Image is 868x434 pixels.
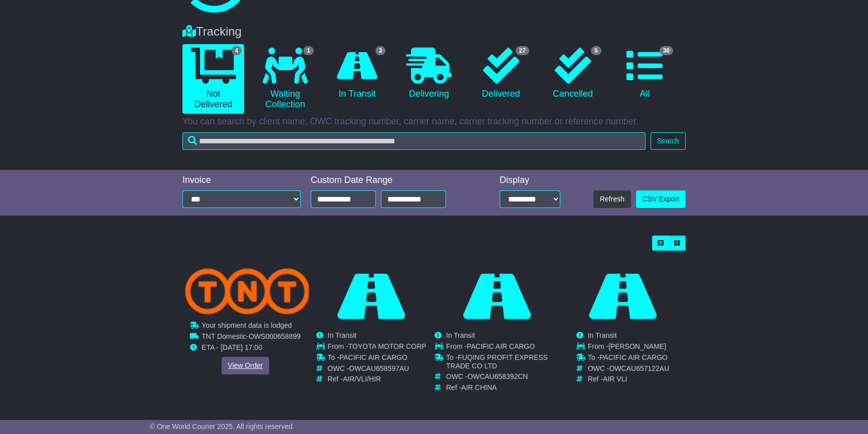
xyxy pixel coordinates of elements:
td: Ref - [588,375,670,383]
div: Custom Date Range [311,175,472,186]
a: CSV Export [636,190,686,208]
span: In Transit [588,331,617,339]
span: AIR/VLI/HIR [343,375,381,383]
span: 36 [660,46,673,55]
span: TNT Domestic [201,332,246,340]
td: To - [446,353,559,373]
div: Display [500,175,560,186]
p: You can search by client name, OWC tracking number, carrier name, carrier tracking number or refe... [182,116,686,127]
span: AIR VLI [603,375,627,383]
span: OWCAU658597AU [349,364,409,372]
span: PACIFIC AIR CARGO [599,353,668,361]
td: Ref - [328,375,426,383]
span: AIR CHINA [461,383,497,391]
a: 1 Waiting Collection [254,44,316,114]
span: 1 [303,46,314,55]
span: [PERSON_NAME] [608,342,666,350]
a: 5 Cancelled [542,44,603,103]
span: © One World Courier 2025. All rights reserved. [150,422,295,430]
span: OWS000658899 [249,332,301,340]
span: In Transit [328,331,357,339]
div: Invoice [182,175,301,186]
a: 27 Delivered [470,44,532,103]
td: To - [328,353,426,364]
span: PACIFIC AIR CARGO [467,342,535,350]
div: Tracking [177,25,691,39]
td: Ref - [446,383,559,392]
td: From - [446,342,559,353]
span: Your shipment data is lodged [201,321,292,329]
span: 3 [375,46,386,55]
span: 5 [591,46,601,55]
span: 27 [516,46,529,55]
td: - [201,332,300,343]
button: Search [650,132,686,150]
td: From - [328,342,426,353]
td: To - [588,353,670,364]
span: PACIFIC AIR CARGO [339,353,407,361]
a: 4 Not Delivered [182,44,244,114]
span: 4 [232,46,242,55]
span: OWCAU657122AU [609,364,669,372]
a: Delivering [398,44,460,103]
td: From - [588,342,670,353]
a: View Order [222,357,270,374]
a: 3 In Transit [326,44,388,103]
span: FUQING PROFIT EXPRESS TRADE CO LTD [446,353,548,370]
td: OWC - [328,364,426,375]
span: In Transit [446,331,475,339]
img: TNT_Domestic.png [185,268,310,314]
a: 36 All [614,44,676,103]
span: ETA - [DATE] 17:00 [201,343,262,351]
span: TOYOTA MOTOR CORP [348,342,426,350]
button: Refresh [593,190,631,208]
span: OWCAU658392CN [468,372,528,380]
td: OWC - [446,372,559,383]
td: OWC - [588,364,670,375]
